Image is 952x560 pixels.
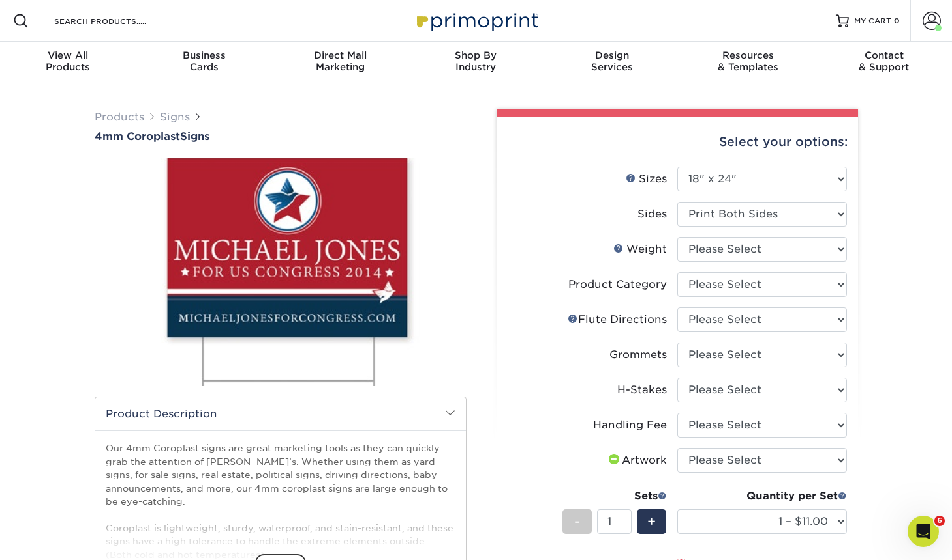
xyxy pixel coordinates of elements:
div: Product Category [568,277,667,292]
a: Contact& Support [816,42,952,83]
input: SEARCH PRODUCTS..... [53,13,180,29]
span: 6 [934,516,945,526]
span: Direct Mail [272,49,408,61]
h2: Product Description [95,397,466,430]
div: Sets [562,488,667,504]
span: Shop By [408,49,544,61]
div: & Templates [680,49,816,73]
span: 0 [894,16,900,25]
div: H-Stakes [617,382,667,398]
div: Marketing [272,49,408,73]
span: MY CART [854,16,891,27]
div: Sizes [626,171,667,187]
div: & Support [816,49,952,73]
div: Cards [136,49,271,73]
span: Contact [816,49,952,61]
a: Products [95,111,144,123]
a: BusinessCards [136,42,271,83]
a: Direct MailMarketing [272,42,408,83]
a: Resources& Templates [680,42,816,83]
div: Weight [613,242,667,257]
img: 4mm Coroplast 01 [95,144,467,400]
span: Design [544,49,680,61]
div: Industry [408,49,544,73]
img: Primoprint [411,7,542,35]
div: Select your options: [507,117,848,167]
div: Flute Directions [568,312,667,328]
a: Signs [160,111,190,123]
span: Resources [680,49,816,61]
a: 4mm CoroplastSigns [95,130,467,143]
span: + [647,512,656,531]
span: - [574,512,580,531]
span: 4mm Coroplast [95,130,180,143]
iframe: Intercom live chat [908,516,939,547]
span: Business [136,49,271,61]
h1: Signs [95,130,467,143]
div: Handling Fee [593,417,667,433]
div: Grommets [609,347,667,363]
div: Sides [637,206,667,222]
div: Quantity per Set [677,488,847,504]
a: DesignServices [544,42,680,83]
div: Services [544,49,680,73]
div: Artwork [606,453,667,468]
a: Shop ByIndustry [408,42,544,83]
